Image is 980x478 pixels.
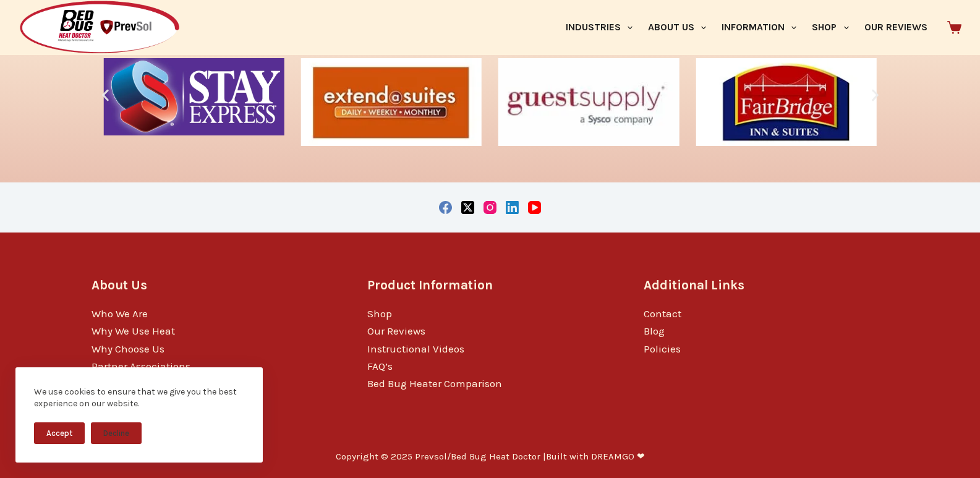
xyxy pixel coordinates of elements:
div: 4 / 10 [492,52,685,158]
a: FAQ’s [367,360,393,372]
a: Instructional Videos [367,343,464,355]
a: Policies [644,343,681,355]
a: Facebook [439,201,452,214]
button: Decline [91,422,142,444]
p: Copyright © 2025 Prevsol/Bed Bug Heat Doctor | [336,451,645,463]
a: Contact [644,307,681,320]
div: Next slide [867,88,883,103]
div: We use cookies to ensure that we give you the best experience on our website. [34,386,244,410]
button: Accept [34,422,85,444]
a: LinkedIn [506,201,519,214]
div: 5 / 10 [689,52,882,158]
a: Instagram [484,201,496,214]
h3: Product Information [367,276,613,295]
a: Shop [367,307,392,320]
h3: About Us [92,276,337,295]
div: Previous slide [98,88,113,103]
a: Partner Associations [92,360,190,372]
div: 3 / 10 [295,52,488,158]
button: Open LiveChat chat widget [10,5,47,42]
a: Bed Bug Heater Comparison [367,377,502,390]
h3: Additional Links [644,276,889,295]
a: Built with DREAMGO ❤ [546,451,645,462]
a: YouTube [528,201,541,214]
a: Blog [644,325,665,337]
a: Our Reviews [367,325,425,337]
a: Why Choose Us [92,343,164,355]
a: X (Twitter) [461,201,474,214]
a: Who We Are [92,307,148,320]
div: 2 / 10 [98,52,291,158]
a: Why We Use Heat [92,325,175,337]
